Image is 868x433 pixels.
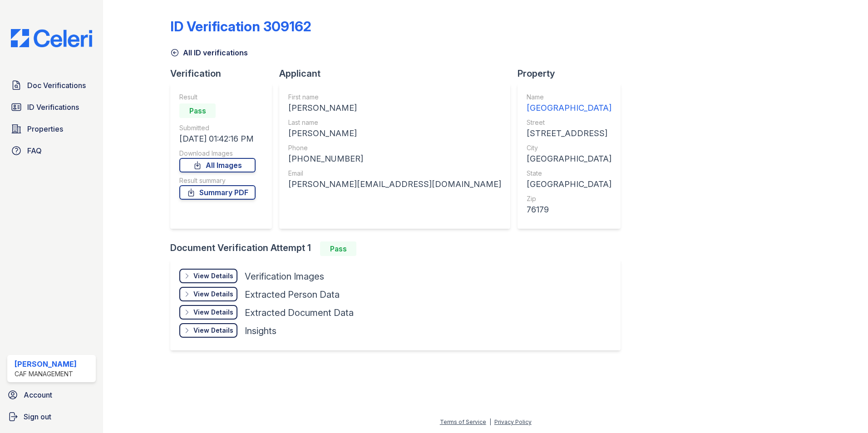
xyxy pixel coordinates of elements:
div: Document Verification Attempt 1 [170,241,628,256]
div: Applicant [279,67,518,80]
span: Properties [27,123,63,134]
div: First name [288,93,501,102]
div: Pass [179,103,216,118]
iframe: chat widget [830,397,859,424]
span: FAQ [27,145,42,156]
div: Result [179,93,256,102]
div: Street [527,118,612,127]
div: View Details [193,326,233,335]
a: Terms of Service [440,418,486,425]
div: View Details [193,290,233,299]
div: Extracted Document Data [245,306,354,319]
div: [GEOGRAPHIC_DATA] [527,153,612,165]
div: Pass [320,241,356,256]
span: Doc Verifications [27,80,86,91]
div: [PERSON_NAME] [15,359,77,369]
a: Sign out [4,408,99,426]
div: Insights [245,325,276,337]
div: [PERSON_NAME][EMAIL_ADDRESS][DOMAIN_NAME] [288,178,501,191]
span: ID Verifications [27,102,79,113]
div: [PHONE_NUMBER] [288,153,501,165]
div: ID Verification 309162 [170,18,311,34]
a: Name [GEOGRAPHIC_DATA] [527,93,612,114]
div: Verification Images [245,270,324,283]
a: Account [4,386,99,404]
div: [PERSON_NAME] [288,127,501,140]
span: Account [24,389,52,400]
div: | [489,418,491,425]
a: Properties [7,120,96,138]
div: View Details [193,271,233,280]
div: Property [518,67,628,80]
div: Phone [288,143,501,153]
a: All ID verifications [170,47,248,58]
div: [GEOGRAPHIC_DATA] [527,178,612,191]
div: [GEOGRAPHIC_DATA] [527,102,612,114]
div: 76179 [527,203,612,216]
div: Email [288,169,501,178]
div: Verification [170,67,279,80]
div: CAF Management [15,369,77,379]
div: View Details [193,308,233,317]
div: Submitted [179,123,256,133]
div: Download Images [179,149,256,158]
div: Zip [527,194,612,203]
div: [DATE] 01:42:16 PM [179,133,256,145]
a: All Images [179,158,256,172]
img: CE_Logo_Blue-a8612792a0a2168367f1c8372b55b34899dd931a85d93a1a3d3e32e68fde9ad4.png [4,29,99,47]
div: Result summary [179,176,256,185]
div: State [527,169,612,178]
a: Privacy Policy [494,418,532,425]
div: Name [527,93,612,102]
div: Extracted Person Data [245,288,340,301]
a: ID Verifications [7,98,96,116]
a: Summary PDF [179,185,256,200]
div: Last name [288,118,501,127]
div: [STREET_ADDRESS] [527,127,612,140]
div: City [527,143,612,153]
span: Sign out [24,411,51,422]
div: [PERSON_NAME] [288,102,501,114]
a: Doc Verifications [7,76,96,94]
a: FAQ [7,142,96,160]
